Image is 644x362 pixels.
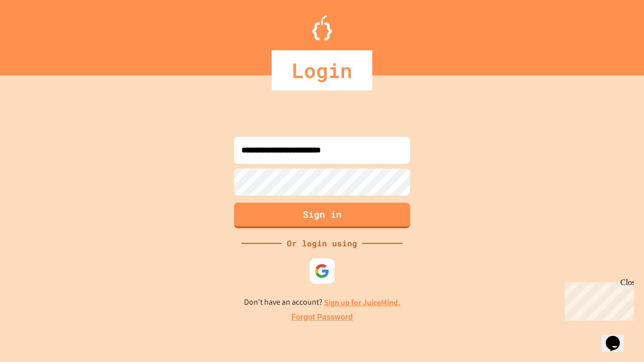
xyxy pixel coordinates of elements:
img: google-icon.svg [314,263,330,279]
p: Don't have an account? [244,296,400,309]
div: Login [272,50,372,90]
img: Logo.svg [312,15,332,40]
div: Chat with us now!Close [4,4,69,64]
iframe: chat widget [560,278,634,321]
a: Forgot Password [291,311,353,323]
div: Or login using [282,237,362,249]
iframe: chat widget [602,322,634,352]
a: Sign up for JuiceMind. [324,297,400,308]
button: Sign in [234,203,410,228]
